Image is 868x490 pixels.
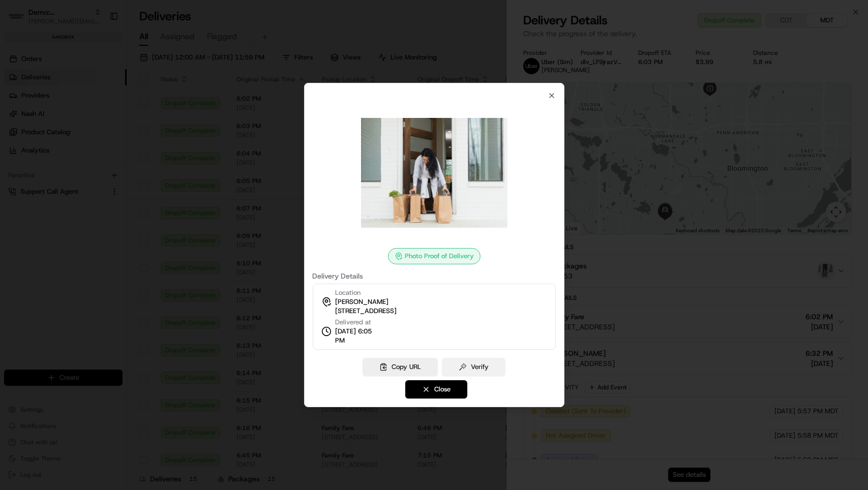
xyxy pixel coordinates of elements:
img: Nash [10,10,31,30]
input: Clear [26,66,168,76]
span: Delivered at [335,318,382,327]
span: [PERSON_NAME] [335,297,388,307]
a: Powered byPylon [72,172,123,180]
span: API Documentation [96,147,163,158]
span: [STREET_ADDRESS] [335,307,397,316]
a: 📗Knowledge Base [6,143,82,162]
div: Photo Proof of Delivery [388,248,481,264]
div: 📗 [10,148,18,157]
button: Start new chat [173,100,185,112]
div: We're available if you need us! [35,107,129,115]
span: Knowledge Base [20,147,78,158]
span: Location [335,288,361,297]
img: 1736555255976-a54dd68f-1ca7-489b-9aae-adbdc363a1c4 [10,97,28,115]
button: Close [405,380,467,399]
a: 💻API Documentation [82,143,167,162]
span: Pylon [101,172,123,180]
button: Copy URL [363,358,438,376]
img: photo_proof_of_delivery image [361,100,507,246]
label: Delivery Details [312,272,555,280]
p: Welcome 👋 [10,41,185,57]
button: Verify [442,358,505,376]
div: Start new chat [35,97,167,107]
div: 💻 [86,148,94,157]
span: [DATE] 6:05 PM [335,327,382,345]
